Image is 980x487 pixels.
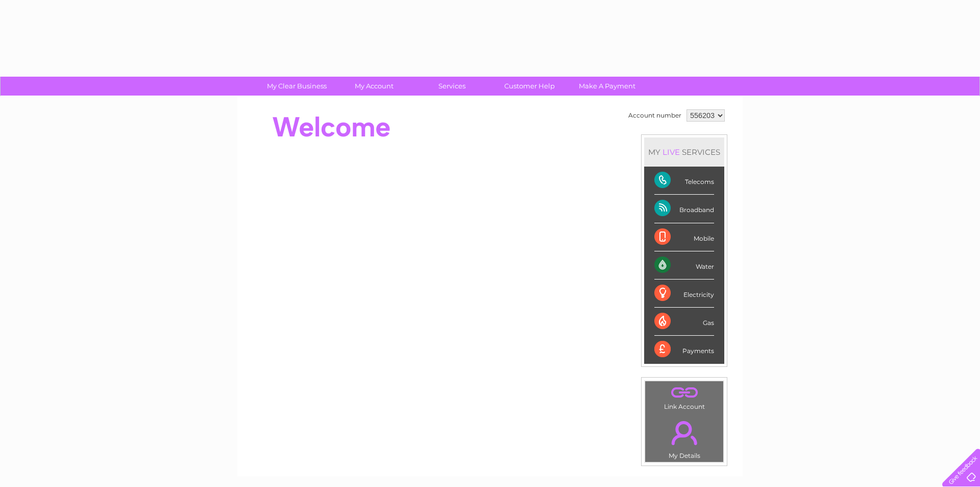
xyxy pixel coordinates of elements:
[648,384,721,402] a: .
[645,412,724,462] td: My Details
[654,167,714,195] div: Telecoms
[654,336,714,363] div: Payments
[654,223,714,251] div: Mobile
[660,147,682,157] div: LIVE
[654,195,714,223] div: Broadband
[645,381,724,413] td: Link Account
[626,107,684,124] td: Account number
[654,280,714,308] div: Electricity
[654,251,714,280] div: Water
[648,415,721,451] a: .
[654,308,714,336] div: Gas
[565,77,649,96] a: Make A Payment
[410,77,494,96] a: Services
[487,77,572,96] a: Customer Help
[255,77,339,96] a: My Clear Business
[644,137,724,167] div: MY SERVICES
[332,77,416,96] a: My Account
